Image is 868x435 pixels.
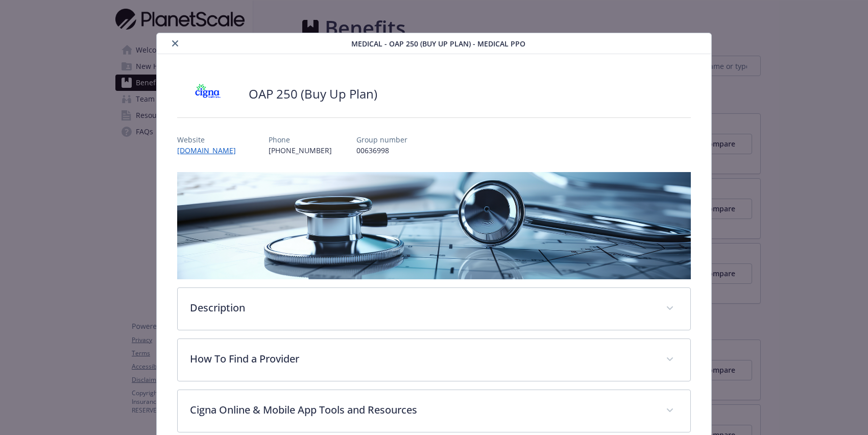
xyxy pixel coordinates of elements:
a: [DOMAIN_NAME] [177,146,244,155]
h2: OAP 250 (Buy Up Plan) [249,85,377,103]
span: Medical - OAP 250 (Buy Up Plan) - Medical PPO [351,38,525,49]
div: How To Find a Provider [178,339,690,381]
p: 00636998 [356,145,407,156]
p: Description [190,300,654,316]
p: Phone [269,134,332,145]
p: Group number [356,134,407,145]
div: Cigna Online & Mobile App Tools and Resources [178,390,690,432]
img: CIGNA [177,79,238,109]
p: Cigna Online & Mobile App Tools and Resources [190,402,654,418]
p: Website [177,134,244,145]
p: [PHONE_NUMBER] [269,145,332,156]
p: How To Find a Provider [190,351,654,367]
button: close [169,37,181,50]
img: banner [177,172,691,279]
div: Description [178,288,690,330]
